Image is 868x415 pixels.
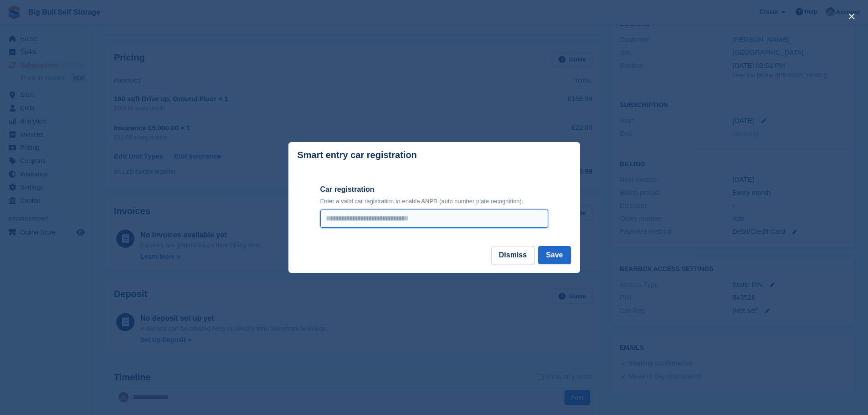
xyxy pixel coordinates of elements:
[298,150,417,160] p: Smart entry car registration
[320,184,548,195] label: Car registration
[844,9,859,24] button: close
[491,246,534,264] button: Dismiss
[538,246,570,264] button: Save
[320,197,548,206] p: Enter a valid car registration to enable ANPR (auto number plate recognition).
